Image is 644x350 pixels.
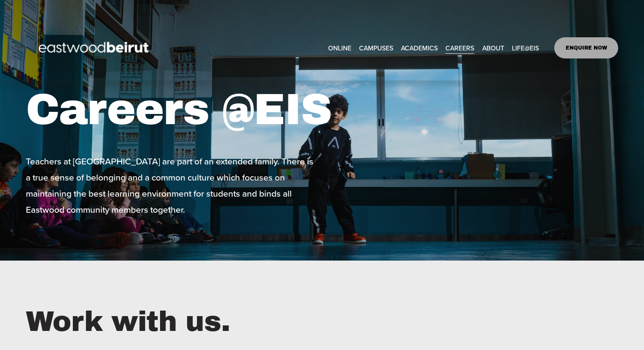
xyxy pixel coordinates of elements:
[482,41,504,54] a: folder dropdown
[359,41,393,54] a: folder dropdown
[359,42,393,54] span: CAMPUSES
[26,26,164,69] img: EastwoodIS Global Site
[512,41,539,54] a: folder dropdown
[401,41,438,54] a: folder dropdown
[26,153,320,217] p: Teachers at [GEOGRAPHIC_DATA] are part of an extended family. There is a true sense of belonging ...
[26,303,618,340] h2: Work with us.
[554,37,618,58] a: ENQUIRE NOW
[482,42,504,54] span: ABOUT
[26,83,370,136] h1: Careers @EIS
[512,42,539,54] span: LIFE@EIS
[445,41,474,54] a: CAREERS
[401,42,438,54] span: ACADEMICS
[328,41,351,54] a: ONLINE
